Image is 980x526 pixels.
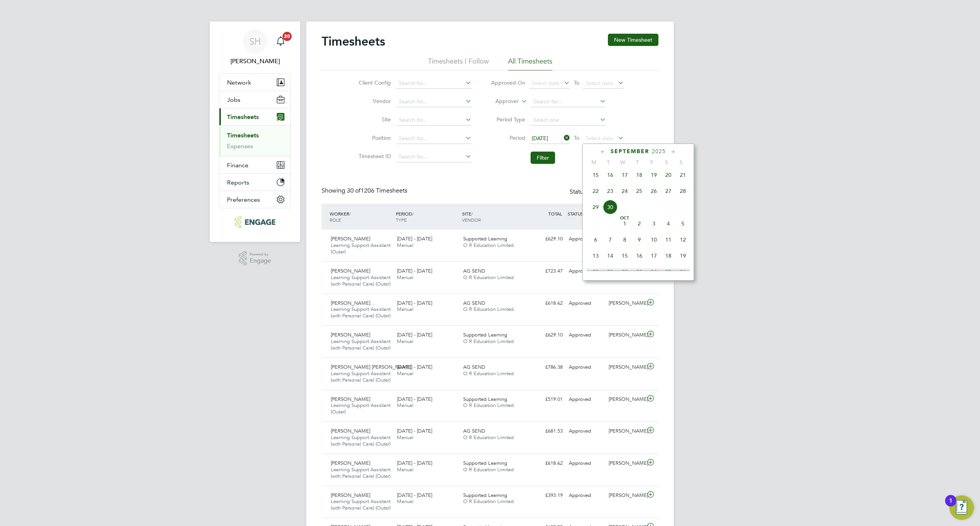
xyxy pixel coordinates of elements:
[603,248,617,263] span: 14
[606,361,645,374] div: [PERSON_NAME]
[463,306,514,312] span: O R Education Limited
[397,370,413,377] span: Manual
[397,274,413,281] span: Manual
[949,495,974,520] button: Open Resource Center, 1 new notification
[606,457,645,470] div: [PERSON_NAME]
[219,125,291,156] div: Timesheets
[250,258,271,264] span: Engage
[566,265,606,278] div: Approved
[588,265,603,279] span: 20
[249,36,261,46] span: SH
[661,168,676,182] span: 20
[227,132,259,139] a: Timesheets
[219,216,291,228] a: Go to home page
[526,393,566,406] div: £519.01
[570,187,643,198] div: Status
[676,216,690,231] span: 5
[219,57,291,66] span: Stacey Huntley
[632,232,647,247] span: 9
[632,265,647,279] span: 23
[235,216,275,228] img: axcis-logo-retina.png
[331,428,370,434] span: [PERSON_NAME]
[617,184,632,198] span: 24
[661,184,676,198] span: 27
[227,179,249,186] span: Reports
[322,187,409,195] div: Showing
[491,116,525,123] label: Period Type
[661,248,676,263] span: 18
[463,396,507,402] span: Supported Learning
[606,489,645,502] div: [PERSON_NAME]
[227,113,259,121] span: Timesheets
[548,211,562,217] span: TOTAL
[412,211,414,217] span: /
[331,370,390,383] span: Learning Support Assistant (with Personal Care) (Outer)
[676,232,690,247] span: 12
[674,159,688,166] span: S
[588,232,603,247] span: 6
[331,466,390,479] span: Learning Support Assistant (with Personal Care) (Outer)
[588,248,603,263] span: 13
[347,187,407,194] span: 1206 Timesheets
[356,116,391,123] label: Site
[617,232,632,247] span: 8
[463,434,514,441] span: O R Education Limited
[219,108,291,125] button: Timesheets
[647,248,661,263] span: 17
[603,200,617,214] span: 30
[566,425,606,438] div: Approved
[219,157,291,173] button: Finance
[676,184,690,198] span: 28
[227,196,260,203] span: Preferences
[526,265,566,278] div: £723.47
[227,142,253,150] a: Expenses
[356,79,391,86] label: Client Config
[428,57,489,70] li: Timesheets I Follow
[397,235,432,242] span: [DATE] - [DATE]
[572,133,581,143] span: To
[331,396,370,402] span: [PERSON_NAME]
[659,159,674,166] span: S
[396,152,472,162] input: Search for...
[210,21,300,242] nav: Main navigation
[463,498,514,505] span: O R Education Limited
[356,153,391,160] label: Timesheet ID
[588,200,603,214] span: 29
[606,393,645,406] div: [PERSON_NAME]
[227,162,248,169] span: Finance
[647,265,661,279] span: 24
[463,492,507,498] span: Supported Learning
[463,364,485,370] span: AG SEND
[463,428,485,434] span: AG SEND
[566,297,606,310] div: Approved
[239,251,271,266] a: Powered byEngage
[617,216,632,220] span: Oct
[617,168,632,182] span: 17
[508,57,552,70] li: All Timesheets
[347,187,361,194] span: 30 of
[632,184,647,198] span: 25
[647,232,661,247] span: 10
[526,489,566,502] div: £393.19
[606,425,645,438] div: [PERSON_NAME]
[463,460,507,466] span: Supported Learning
[588,168,603,182] span: 15
[484,98,519,105] label: Approver
[601,159,616,166] span: T
[661,216,676,231] span: 4
[463,242,514,248] span: O R Education Limited
[397,466,413,473] span: Manual
[331,268,370,274] span: [PERSON_NAME]
[526,425,566,438] div: £681.53
[526,297,566,310] div: £618.62
[397,300,432,306] span: [DATE] - [DATE]
[331,235,370,242] span: [PERSON_NAME]
[322,34,385,49] h2: Timesheets
[397,434,413,441] span: Manual
[349,211,351,217] span: /
[647,216,661,231] span: 3
[526,329,566,341] div: £629.10
[566,329,606,341] div: Approved
[396,115,472,126] input: Search for...
[572,78,581,88] span: To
